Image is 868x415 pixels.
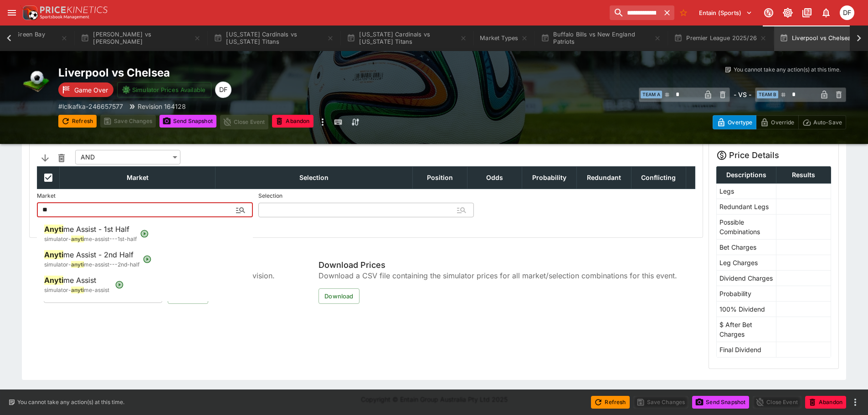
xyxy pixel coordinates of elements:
[760,5,777,21] button: Connected to PK
[71,287,84,293] span: anyti
[22,66,51,95] img: soccer.png
[780,5,796,21] button: Toggle light/dark mode
[63,276,96,285] span: me Assist
[44,261,71,268] span: simulator-
[115,280,124,289] svg: Open
[44,250,63,259] span: Anyti
[60,166,216,189] th: Market
[713,115,756,129] button: Overtype
[693,5,758,20] button: Select Tenant
[216,166,412,189] th: Selection
[522,166,576,189] th: Probability
[143,255,152,264] svg: Open
[74,85,108,95] p: Game Over
[71,261,84,268] span: anyti
[58,115,97,128] button: Refresh
[716,317,776,342] td: $ After Bet Charges
[716,342,776,357] td: Final Dividend
[641,91,662,98] span: Team A
[837,3,857,23] button: David Foster
[467,166,522,189] th: Odds
[258,189,474,203] label: Selection
[20,4,38,22] img: PriceKinetics Logo
[692,396,749,409] button: Send Snapshot
[716,301,776,317] td: 100% Dividend
[63,225,129,234] span: me Assist - 1st Half
[474,26,534,51] button: Market Types
[716,270,776,286] td: Dividend Charges
[799,5,815,21] button: Documentation
[318,260,677,270] span: Download Prices
[412,166,467,189] th: Position
[631,166,686,189] th: Conflicting
[17,398,124,406] p: You cannot take any action(s) at this time.
[535,26,667,51] button: Buffalo Bills vs New England Patriots
[774,26,866,51] button: Liverpool vs Chelsea
[818,5,834,21] button: Notifications
[58,102,123,111] p: Copy To Clipboard
[716,239,776,255] td: Bet Charges
[208,26,339,51] button: [US_STATE] Cardinals vs [US_STATE] Titans
[813,118,842,127] p: Auto-Save
[591,396,629,409] button: Refresh
[318,288,359,304] button: Download
[734,90,751,99] h6: - VS -
[716,183,776,199] td: Legs
[840,5,854,20] div: David Foster
[798,115,846,129] button: Auto-Save
[729,150,779,160] h5: Price Details
[716,214,776,239] td: Possible Combinations
[84,261,139,268] span: me-assist---2nd-half
[805,397,846,406] span: Mark an event as closed and abandoned.
[44,236,71,242] span: simulator-
[728,118,752,127] p: Overtype
[734,66,841,74] p: You cannot take any action(s) at this time.
[716,166,776,183] th: Descriptions
[317,115,328,129] button: more
[215,82,231,98] div: David Foster
[805,396,846,409] button: Abandon
[272,115,313,128] button: Abandon
[771,118,794,127] p: Override
[84,287,109,293] span: me-assist
[668,26,772,51] button: Premier League 2025/26
[716,286,776,301] td: Probability
[37,189,253,203] label: Market
[716,199,776,214] td: Redundant Legs
[138,102,186,111] p: Revision 164128
[75,150,180,164] div: AND
[850,397,861,408] button: more
[40,6,108,13] img: PriceKinetics
[318,270,677,281] span: Download a CSV file containing the simulator prices for all market/selection combinations for thi...
[140,229,149,238] svg: Open
[756,115,798,129] button: Override
[341,26,473,51] button: [US_STATE] Cardinals vs [US_STATE] Titans
[4,5,20,21] button: open drawer
[117,82,211,97] button: Simulator Prices Available
[713,115,846,129] div: Start From
[63,250,134,259] span: me Assist - 2nd Half
[272,116,313,125] span: Mark an event as closed and abandoned.
[40,15,89,19] img: Sportsbook Management
[716,255,776,270] td: Leg Charges
[610,5,660,20] input: search
[159,115,216,128] button: Send Snapshot
[44,276,63,285] span: Anyti
[44,225,63,234] span: Anyti
[232,202,249,218] button: Close
[44,287,71,293] span: simulator-
[58,66,452,80] h2: Copy To Clipboard
[84,236,137,242] span: me-assist---1st-half
[576,166,631,189] th: Redundant
[71,236,84,242] span: anyti
[757,91,778,98] span: Team B
[75,26,206,51] button: [PERSON_NAME] vs [PERSON_NAME]
[776,166,831,183] th: Results
[676,5,691,20] button: No Bookmarks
